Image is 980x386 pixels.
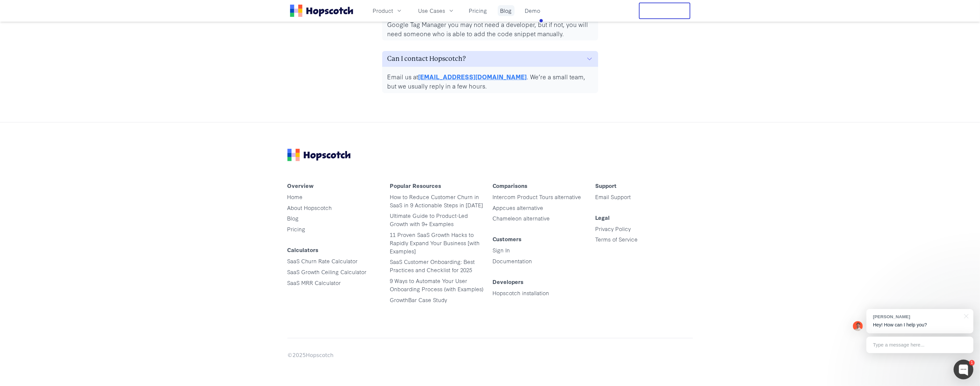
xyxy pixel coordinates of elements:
[287,246,385,257] h4: Calculators
[382,51,598,67] button: Can I contact Hopscotch?
[493,204,543,211] a: Appcues alternative
[287,279,341,286] a: SaaS MRR Calculator
[387,54,466,64] h3: Can I contact Hopscotch?
[287,214,299,222] a: Blog
[387,72,593,90] p: Email us at . We’re a small team, but we usually reply in a few hours.
[596,214,693,225] h4: Legal
[287,225,305,233] a: Pricing
[498,5,515,16] a: Blog
[287,193,303,200] a: Home
[596,193,631,200] a: Email Support
[290,5,353,17] a: Home
[287,268,367,275] a: SaaS Growth Ceiling Calculator
[287,257,358,265] a: SaaS Churn Rate Calculator
[373,7,393,15] span: Product
[493,246,510,254] a: Sign In
[390,296,447,303] a: GrowthBar Case Study
[596,235,638,243] a: Terms of Service
[493,278,590,289] h4: Developers
[390,193,483,209] a: How to Reduce Customer Churn in SaaS in 9 Actionable Steps in [DATE]
[493,182,590,193] h4: Comparisons
[418,7,445,15] span: Use Cases
[866,337,973,353] div: Type a message here...
[287,182,385,193] h4: Overview
[873,322,967,328] p: Hey! How can I help you?
[522,5,543,16] a: Demo
[493,214,550,222] a: Chameleon alternative
[493,236,590,246] h4: Customers
[390,258,475,273] a: SaaS Customer Onboarding: Best Practices and Checklist for 2025
[390,182,488,193] h4: Popular Resources
[493,257,532,265] a: Documentation
[390,231,480,255] a: 11 Proven SaaS Growth Hacks to Rapidly Expand Your Business [with Examples]
[873,314,960,320] div: [PERSON_NAME]
[390,277,484,293] a: 9 Ways to Automate Your User Onboarding Process (with Examples)
[414,5,459,16] button: Use Cases
[493,289,549,296] a: Hopscotch installation
[596,182,693,193] h4: Support
[369,5,407,16] button: Product
[596,225,631,232] a: Privacy Policy
[418,72,527,81] a: [EMAIL_ADDRESS][DOMAIN_NAME]
[639,3,690,19] button: Free Trial
[287,351,693,360] div: © 2025 Hopscotch
[853,321,863,331] img: Mark Spera
[287,204,332,211] a: About Hopscotch
[466,5,490,16] a: Pricing
[969,360,975,366] div: 1
[493,193,581,200] a: Intercom Product Tours alternative
[390,212,468,227] a: Ultimate Guide to Product-Led Growth with 9+ Examples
